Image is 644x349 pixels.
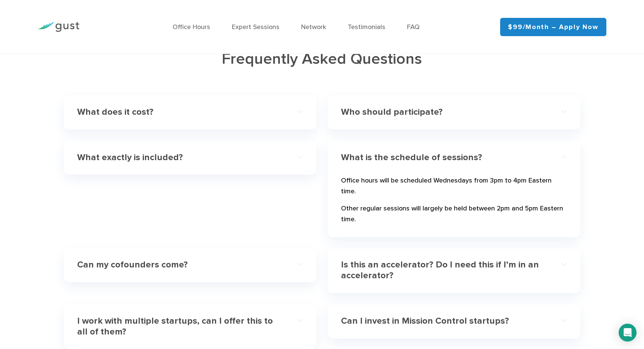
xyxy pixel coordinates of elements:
[341,260,544,281] h4: Is this an accelerator? Do I need this if I’m in an accelerator?
[341,316,544,327] h4: Can I invest in Mission Control startups?
[77,260,281,270] h4: Can my cofounders come?
[232,23,280,31] a: Expert Sessions
[619,324,637,342] div: Open Intercom Messenger
[500,18,606,36] a: $99/month – Apply Now
[301,23,326,31] a: Network
[407,23,420,31] a: FAQ
[77,316,281,337] h4: I work with multiple startups, can I offer this to all of them?
[348,23,385,31] a: Testimonials
[341,203,567,228] p: Other regular sessions will largely be held between 2pm and 5pm Eastern time.
[64,49,581,70] h2: Frequently Asked Questions
[341,152,544,163] h4: What is the schedule of sessions?
[341,107,544,118] h4: Who should participate?
[173,23,210,31] a: Office Hours
[77,107,281,118] h4: What does it cost?
[77,152,281,163] h4: What exactly is included?
[341,175,567,200] p: Office hours will be scheduled Wednesdays from 3pm to 4pm Eastern time.
[38,22,79,32] img: Gust Logo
